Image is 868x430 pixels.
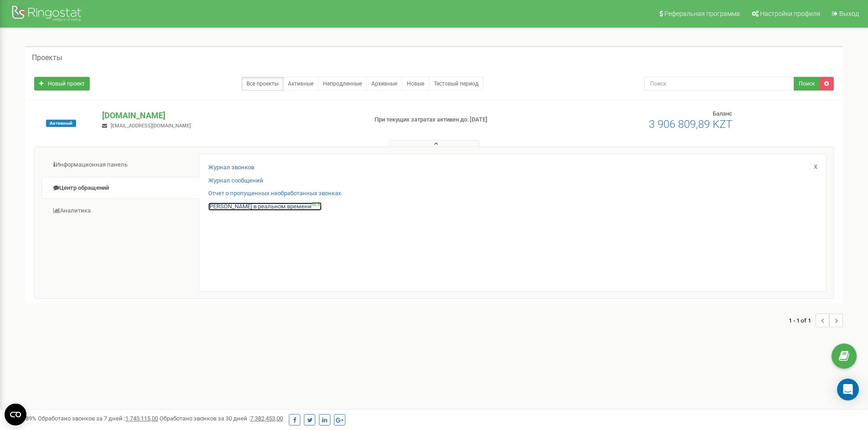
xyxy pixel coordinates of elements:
a: Аналитика [41,200,199,222]
a: Тестовый период [429,77,483,91]
span: Обработано звонков за 30 дней : [159,415,283,422]
nav: ... [789,304,843,336]
a: Непродленные [318,77,367,91]
span: [EMAIL_ADDRESS][DOMAIN_NAME] [111,123,191,129]
span: Реферальная программа [664,10,740,17]
sup: NEW [312,202,322,207]
a: Архивные [366,77,402,91]
a: Информационная панель [41,154,199,176]
span: Баланс [713,110,732,117]
span: 3 906 809,89 KZT [649,118,732,131]
button: Поиск [794,77,820,91]
button: Open CMP widget [5,404,26,425]
span: Выход [839,10,859,17]
input: Поиск [644,77,794,91]
a: Журнал сообщений [208,177,263,185]
h5: Проекты [32,54,62,62]
span: Активный [46,120,76,127]
a: Отчет о пропущенных необработанных звонках [208,189,341,198]
a: Новые [402,77,429,91]
span: Обработано звонков за 7 дней : [38,415,158,422]
p: При текущих затратах активен до: [DATE] [375,116,564,124]
a: Журнал звонков [208,163,254,172]
div: Open Intercom Messenger [837,379,859,400]
a: [PERSON_NAME] в реальном времениNEW [208,202,322,211]
a: Центр обращений [41,177,199,199]
u: 7 382 453,00 [250,415,283,422]
u: 1 745 115,00 [125,415,158,422]
a: Активные [283,77,318,91]
a: X [814,163,817,172]
span: 1 - 1 of 1 [789,314,816,327]
a: Новый проект [34,77,90,91]
p: [DOMAIN_NAME] [102,110,360,121]
span: Настройки профиля [760,10,820,17]
a: Все проекты [241,77,283,91]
